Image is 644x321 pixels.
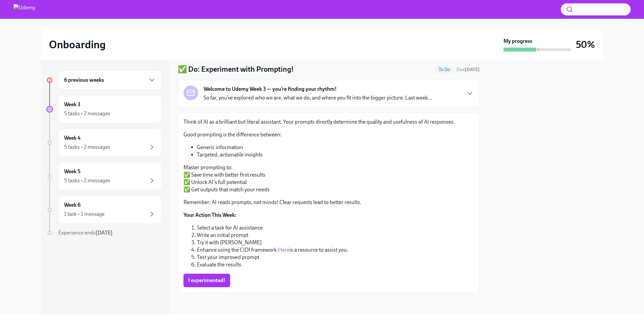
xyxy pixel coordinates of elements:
[278,247,289,253] a: Here
[183,274,230,287] button: I experimented!
[465,67,480,72] strong: [DATE]
[457,67,480,72] span: Due
[64,143,110,151] div: 5 tasks • 2 messages
[58,70,162,90] div: 6 previous weeks
[64,110,110,117] div: 5 tasks • 2 messages
[64,210,105,218] div: 1 task • 1 message
[197,224,474,232] li: Select a task for AI assistance
[178,64,294,74] h4: ✅ Do: Experiment with Prompting!
[46,196,162,224] a: Week 61 task • 1 message
[64,76,104,84] h6: 6 previous weeks
[204,94,432,102] p: So far, you’ve explored who we are, what we do, and where you fit into the bigger picture. Last w...
[13,4,35,15] img: Udemy
[197,254,474,261] li: Test your improved prompt
[64,134,80,142] h6: Week 4
[183,199,474,206] p: Remember: AI reads prompts, not minds! Clear requests lead to better results.
[204,85,337,93] strong: Welcome to Udemy Week 3 — you’re finding your rhythm!
[46,95,162,123] a: Week 35 tasks • 2 messages
[197,246,474,254] li: Enhance using the CIDI framework. is a resource to assist you.
[49,38,106,51] h2: Onboarding
[576,39,595,51] h3: 50%
[46,162,162,190] a: Week 55 tasks • 2 messages
[64,177,110,184] div: 5 tasks • 2 messages
[197,151,474,158] li: Targeted, actionable insights
[183,164,474,193] p: Master prompting to: ✅ Save time with better first results ✅ Unlock AI's full potential ✅ Get out...
[197,239,474,246] li: Try it with [PERSON_NAME]
[96,230,113,236] strong: [DATE]
[64,101,80,108] h6: Week 3
[183,212,236,218] strong: Your Action This Week:
[457,66,480,73] span: September 1st, 2025 10:00
[183,131,474,138] p: Good prompting is the difference between:
[188,277,225,284] span: I experimented!
[64,168,80,175] h6: Week 5
[435,67,454,72] span: To Do
[197,232,474,239] li: Write an initial prompt
[64,201,80,209] h6: Week 6
[58,230,113,236] span: Experience ends
[197,144,474,151] li: Generic information
[183,118,474,126] p: Think of AI as a brilliant but literal assistant. Your prompts directly determine the quality and...
[503,38,532,45] strong: My progress
[197,261,474,268] li: Evaluate the results
[46,129,162,157] a: Week 45 tasks • 2 messages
